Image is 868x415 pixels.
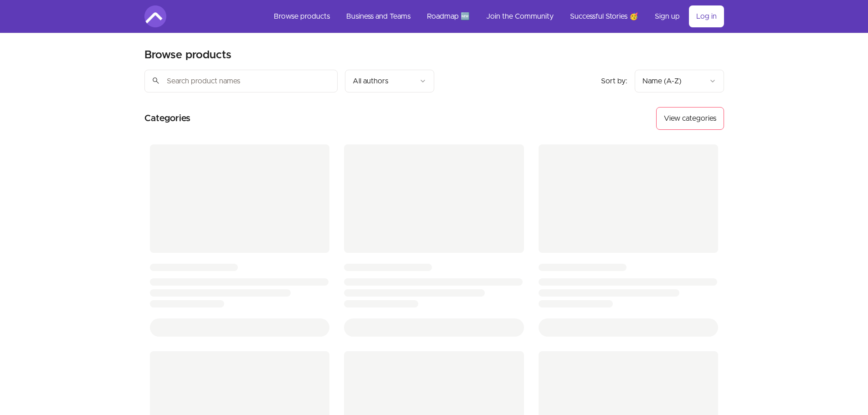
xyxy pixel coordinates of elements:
button: Filter by author [345,70,434,92]
a: Successful Stories 🥳 [563,5,646,27]
h2: Categories [144,107,190,130]
h2: Browse products [144,48,231,62]
a: Roadmap 🆕 [420,5,477,27]
button: Product sort options [635,70,724,92]
a: Sign up [647,5,687,27]
span: search [152,74,160,87]
a: Log in [689,5,724,27]
nav: Main [267,5,724,27]
span: Sort by: [601,77,627,85]
a: Business and Teams [339,5,418,27]
a: Browse products [267,5,337,27]
input: Search product names [144,70,338,92]
a: Join the Community [479,5,561,27]
button: View categories [656,107,724,130]
img: Amigoscode logo [144,5,166,27]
